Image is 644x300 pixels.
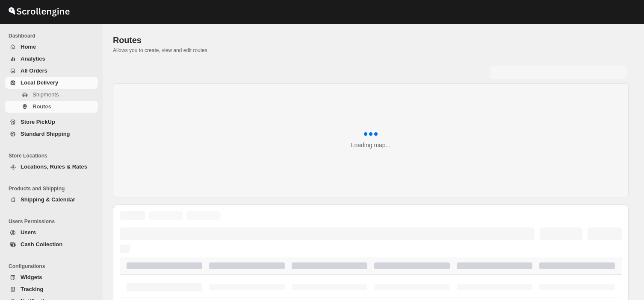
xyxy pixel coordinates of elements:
button: Cash Collection [5,239,98,250]
span: Tracking [21,286,43,292]
div: Loading map... [351,141,391,149]
span: Users Permissions [9,218,98,225]
span: Shipments [32,91,59,98]
span: Local Delivery [21,79,58,86]
span: Dashboard [9,32,98,39]
p: Allows you to create, view and edit routes. [113,47,629,54]
button: All Orders [5,65,98,77]
span: Products and Shipping [9,185,98,192]
button: Routes [5,101,98,113]
button: Shipping & Calendar [5,194,98,206]
span: Home [21,44,36,50]
span: Routes [32,103,51,110]
span: Store Locations [9,152,98,159]
button: Users [5,227,98,239]
span: Locations, Rules & Rates [21,163,87,170]
button: Shipments [5,89,98,101]
span: Cash Collection [21,241,62,248]
span: Configurations [9,263,98,270]
button: Home [5,41,98,53]
button: Analytics [5,53,98,65]
button: Tracking [5,283,98,295]
button: Locations, Rules & Rates [5,161,98,173]
button: Widgets [5,271,98,283]
span: Routes [113,35,142,45]
span: Users [21,229,36,236]
span: Analytics [21,55,45,62]
span: Store PickUp [21,119,55,125]
span: All Orders [21,67,47,74]
span: Widgets [21,274,42,280]
span: Shipping & Calendar [21,196,75,203]
span: Standard Shipping [21,131,70,137]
